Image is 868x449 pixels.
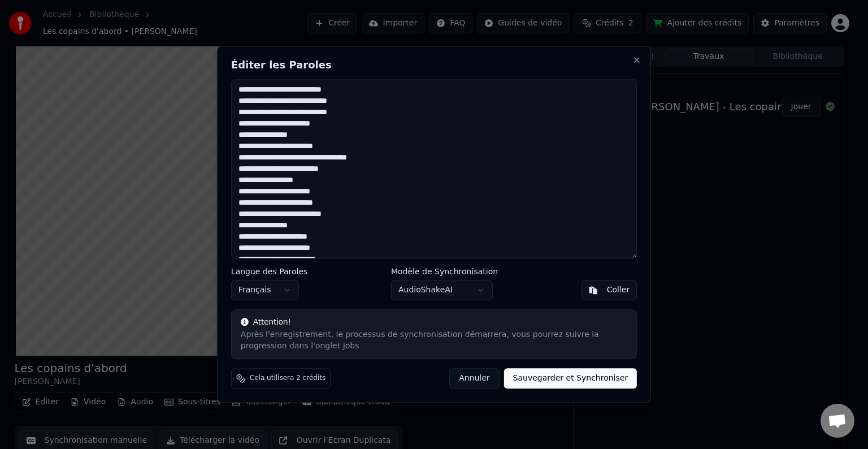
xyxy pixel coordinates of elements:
button: Sauvegarder et Synchroniser [504,369,637,389]
h2: Éditer les Paroles [231,60,637,70]
div: Attention! [241,317,627,329]
div: Après l'enregistrement, le processus de synchronisation démarrera, vous pourrez suivre la progres... [241,330,627,352]
div: Coller [607,285,630,296]
label: Langue des Paroles [231,268,308,276]
label: Modèle de Synchronisation [391,268,498,276]
span: Cela utilisera 2 crédits [250,374,325,383]
button: Annuler [449,369,499,389]
button: Coller [581,280,637,301]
